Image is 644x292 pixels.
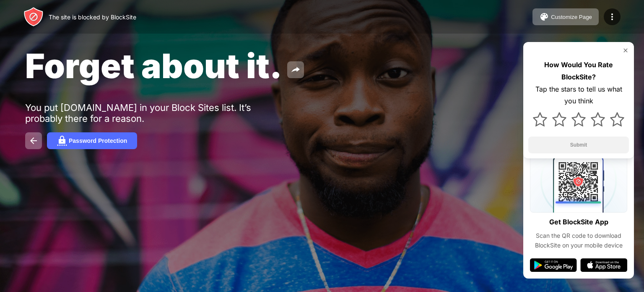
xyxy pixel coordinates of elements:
[23,7,44,27] img: header-logo.svg
[25,102,284,124] div: You put [DOMAIN_NAME] in your Block Sites list. It’s probably there for a reason.
[571,112,586,126] img: star.svg
[551,14,592,20] div: Customize Page
[580,258,627,272] img: app-store.svg
[610,112,624,126] img: star.svg
[591,112,605,126] img: star.svg
[530,231,627,250] div: Scan the QR code to download BlockSite on your mobile device
[552,112,566,126] img: star.svg
[25,45,282,86] span: Forget about it.
[528,137,629,153] button: Submit
[530,258,577,272] img: google-play.svg
[532,8,599,25] button: Customize Page
[49,13,136,21] div: The site is blocked by BlockSite
[539,12,549,22] img: pallet.svg
[291,65,301,75] img: share.svg
[29,136,39,146] img: back.svg
[47,132,137,149] button: Password Protection
[57,136,67,146] img: password.svg
[622,47,629,54] img: rate-us-close.svg
[607,12,617,22] img: menu-icon.svg
[549,216,608,228] div: Get BlockSite App
[69,137,127,144] div: Password Protection
[528,83,629,108] div: Tap the stars to tell us what you think
[528,59,629,83] div: How Would You Rate BlockSite?
[533,112,547,126] img: star.svg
